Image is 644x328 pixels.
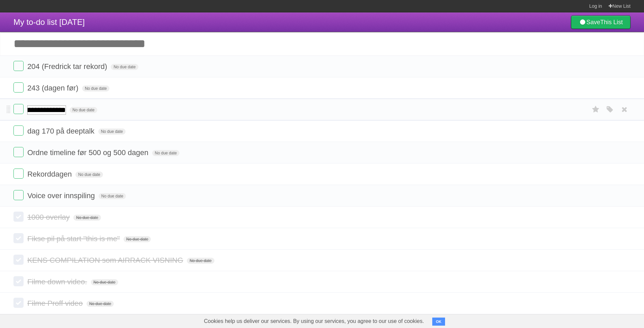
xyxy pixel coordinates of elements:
[27,299,84,307] span: Filme Proff video
[27,170,73,178] span: Rekorddagen
[571,15,631,29] a: SaveThis List
[27,84,80,92] span: 243 (dagen før)
[27,127,96,135] span: dag 170 på deeptalk
[13,233,24,243] label: Done
[87,301,114,307] span: No due date
[187,258,214,264] span: No due date
[13,61,24,71] label: Done
[91,279,118,285] span: No due date
[99,193,126,199] span: No due date
[75,172,103,178] span: No due date
[27,191,97,200] span: Voice over innspiling
[27,148,150,157] span: Ordne timeline før 500 og 500 dagen
[13,190,24,200] label: Done
[124,236,151,242] span: No due date
[13,104,24,114] label: Done
[27,62,109,71] span: 204 (Fredrick tar rekord)
[13,147,24,157] label: Done
[82,85,109,92] span: No due date
[13,169,24,179] label: Done
[27,278,89,286] span: Filme down video.
[13,255,24,265] label: Done
[13,82,24,93] label: Done
[111,64,138,70] span: No due date
[432,318,445,326] button: OK
[13,298,24,308] label: Done
[27,234,122,243] span: Fikse pil på start "this is me"
[73,215,101,221] span: No due date
[27,213,71,221] span: 1000 overlay
[13,276,24,286] label: Done
[197,315,431,328] span: Cookies help us deliver our services. By using our services, you agree to our use of cookies.
[27,256,185,264] span: KENS COMPILATION som AIRRACK VISNING
[98,129,126,135] span: No due date
[70,107,97,113] span: No due date
[589,104,602,115] label: Star task
[13,125,24,136] label: Done
[152,150,179,156] span: No due date
[13,212,24,222] label: Done
[13,17,85,27] span: My to-do list [DATE]
[600,19,623,26] b: This List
